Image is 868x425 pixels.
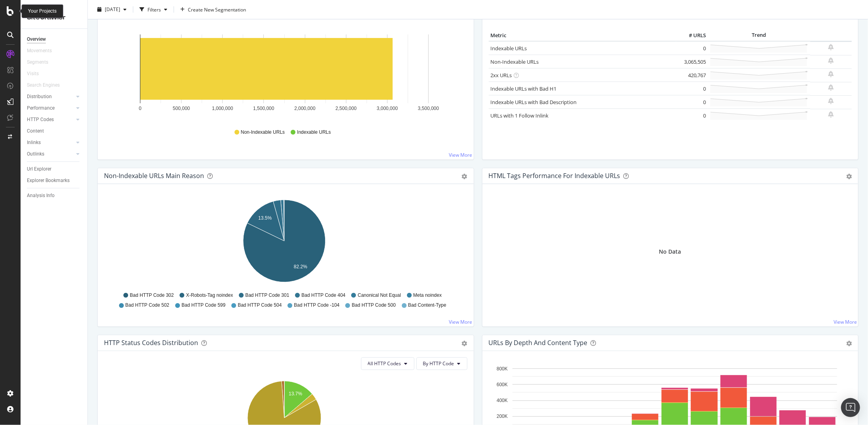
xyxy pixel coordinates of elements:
[27,116,54,124] div: HTTP Codes
[253,106,274,111] text: 1,500,000
[27,47,52,55] div: Movements
[27,104,74,112] a: Performance
[828,98,834,104] div: bell-plus
[188,6,246,13] span: Create New Segmentation
[27,58,48,66] div: Segments
[27,165,51,173] div: Url Explorer
[491,99,577,106] a: Indexable URLs with Bad Description
[676,95,708,109] td: 0
[27,58,56,66] a: Segments
[186,292,233,299] span: X-Robots-Tag noindex
[358,292,401,299] span: Canonical Not Equal
[496,382,507,387] text: 600K
[27,192,82,200] a: Analysis Info
[27,150,44,158] div: Outlinks
[27,70,47,78] a: Visits
[27,139,41,147] div: Inlinks
[27,35,82,44] a: Overview
[676,109,708,122] td: 0
[94,3,130,16] button: [DATE]
[336,106,357,111] text: 2,500,000
[294,302,339,309] span: Bad HTTP Code -104
[352,302,396,309] span: Bad HTTP Code 500
[449,319,473,325] a: View More
[27,127,44,135] div: Content
[491,45,527,52] a: Indexable URLs
[27,127,82,135] a: Content
[104,30,465,121] svg: A chart.
[489,30,677,42] th: Metric
[491,72,512,79] a: 2xx URLs
[28,8,57,15] div: Your Projects
[294,264,307,269] text: 82.2%
[238,302,282,309] span: Bad HTTP Code 504
[676,82,708,95] td: 0
[368,360,401,367] span: All HTTP Codes
[676,41,708,55] td: 0
[27,150,74,158] a: Outlinks
[462,341,467,346] div: gear
[416,357,467,370] button: By HTTP Code
[846,174,852,179] div: gear
[449,152,473,158] a: View More
[377,106,398,111] text: 3,000,000
[297,129,331,136] span: Indexable URLs
[245,292,289,299] span: Bad HTTP Code 301
[491,58,539,65] a: Non-Indexable URLs
[105,6,120,13] span: 2025 Sep. 29th
[27,192,55,200] div: Analysis Info
[491,85,557,92] a: Indexable URLs with Bad H1
[294,106,316,111] text: 2,000,000
[27,116,74,124] a: HTTP Codes
[182,302,225,309] span: Bad HTTP Code 599
[125,302,169,309] span: Bad HTTP Code 502
[104,339,198,347] div: HTTP Status Codes Distribution
[27,70,39,78] div: Visits
[418,106,439,111] text: 3,500,000
[659,248,681,256] div: No Data
[361,357,414,370] button: All HTTP Codes
[489,172,620,180] div: HTML Tags Performance for Indexable URLs
[496,366,507,372] text: 800K
[828,84,834,91] div: bell-plus
[834,319,857,325] a: View More
[27,81,68,89] a: Search Engines
[27,139,74,147] a: Inlinks
[828,57,834,64] div: bell-plus
[27,176,70,185] div: Explorer Bookmarks
[676,30,708,42] th: # URLS
[27,47,60,55] a: Movements
[301,292,345,299] span: Bad HTTP Code 404
[27,93,74,101] a: Distribution
[423,360,454,367] span: By HTTP Code
[27,104,55,112] div: Performance
[148,6,161,13] div: Filters
[212,106,233,111] text: 1,000,000
[241,129,285,136] span: Non-Indexable URLs
[846,341,852,346] div: gear
[104,197,465,288] svg: A chart.
[462,174,467,179] div: gear
[828,71,834,77] div: bell-plus
[136,3,170,16] button: Filters
[676,55,708,68] td: 3,065,505
[676,68,708,82] td: 420,767
[491,112,549,119] a: URLs with 1 Follow Inlink
[27,35,46,44] div: Overview
[841,398,860,417] div: Open Intercom Messenger
[828,44,834,50] div: bell-plus
[258,215,272,221] text: 13.5%
[27,176,82,185] a: Explorer Bookmarks
[289,391,302,397] text: 13.7%
[173,106,190,111] text: 500,000
[27,93,52,101] div: Distribution
[104,172,204,180] div: Non-Indexable URLs Main Reason
[27,165,82,173] a: Url Explorer
[828,111,834,118] div: bell-plus
[139,106,142,111] text: 0
[708,30,810,42] th: Trend
[130,292,174,299] span: Bad HTTP Code 302
[496,398,507,403] text: 400K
